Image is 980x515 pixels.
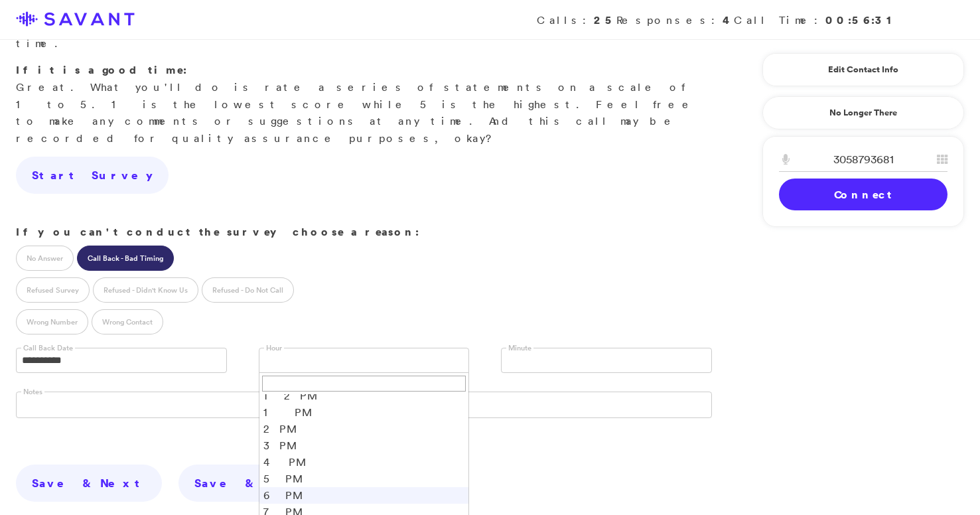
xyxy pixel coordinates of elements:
[762,96,964,129] a: No Longer There
[16,246,74,271] label: No Answer
[779,179,947,210] a: Connect
[259,388,469,404] li: 12 PM
[16,465,162,502] a: Save & Next
[202,277,294,303] label: Refused - Do Not Call
[259,437,469,454] li: 3 PM
[21,387,44,397] label: Notes
[92,309,163,334] label: Wrong Contact
[16,309,88,334] label: Wrong Number
[779,59,947,80] a: Edit Contact Info
[259,454,469,471] li: 4 PM
[506,343,533,353] label: Minute
[21,343,75,353] label: Call Back Date
[16,62,187,77] strong: If it is a good time:
[16,224,419,239] strong: If you can't conduct the survey choose a reason:
[93,277,198,303] label: Refused - Didn't Know Us
[259,487,469,504] li: 6 PM
[16,157,169,194] a: Start Survey
[264,343,284,353] label: Hour
[178,465,374,502] a: Save & Clock Out
[825,13,898,27] strong: 00:56:31
[77,246,174,271] label: Call Back - Bad Timing
[259,471,469,487] li: 5 PM
[723,13,734,27] strong: 4
[259,404,469,421] li: 1 PM
[259,421,469,437] li: 2 PM
[594,13,616,27] strong: 25
[16,277,90,303] label: Refused Survey
[16,62,712,147] p: Great. What you'll do is rate a series of statements on a scale of 1 to 5. 1 is the lowest score ...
